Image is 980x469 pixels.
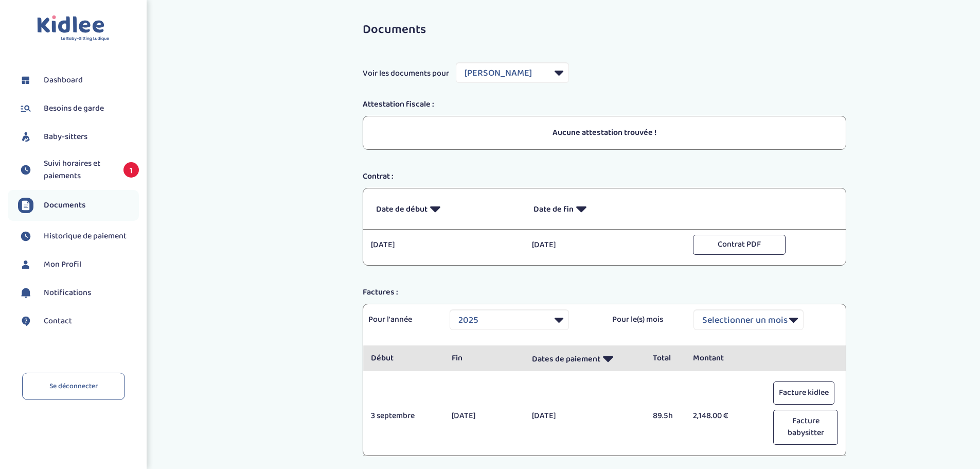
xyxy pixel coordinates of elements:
[44,258,81,271] span: Mon Profil
[18,101,33,116] img: besoin.svg
[653,410,678,422] p: 89.5h
[18,229,139,244] a: Historique de paiement
[37,15,110,42] img: logo.svg
[18,129,33,145] img: babysitters.svg
[363,67,449,80] span: Voir les documents pour
[773,410,838,445] button: Facture babysitter
[773,390,834,401] a: Facture kidlee
[18,229,33,244] img: suivihoraire.svg
[18,162,33,178] img: suivihoraire.svg
[44,102,104,115] span: Besoins de garde
[18,158,139,182] a: Suivi horaires et paiements 1
[773,424,838,435] a: Facture babysitter
[18,257,139,272] a: Mon Profil
[18,129,139,145] a: Baby-sitters
[452,352,516,364] p: Fin
[44,230,127,242] span: Historique de paiement
[22,373,125,400] a: Se déconnecter
[653,352,678,364] p: Total
[693,235,786,255] button: Contrat PDF
[18,285,33,301] img: notification.svg
[773,381,834,405] button: Facture kidlee
[368,314,434,326] p: Pour l'année
[18,101,139,116] a: Besoins de garde
[371,239,516,251] p: [DATE]
[18,285,139,301] a: Notifications
[612,314,678,326] p: Pour le(s) mois
[376,196,518,221] p: Date de début
[532,410,637,422] p: [DATE]
[18,314,139,329] a: Contact
[355,170,854,183] div: Contrat :
[532,239,678,251] p: [DATE]
[371,410,436,422] p: 3 septembre
[355,286,854,299] div: Factures :
[18,257,33,272] img: profil.svg
[44,131,87,143] span: Baby-sitters
[363,23,846,37] h3: Documents
[18,73,139,88] a: Dashboard
[44,158,113,182] span: Suivi horaires et paiements
[18,314,33,329] img: contact.svg
[371,352,436,364] p: Début
[693,352,758,364] p: Montant
[693,410,758,422] p: 2,148.00 €
[452,410,516,422] p: [DATE]
[376,127,833,139] p: Aucune attestation trouvée !
[44,287,91,299] span: Notifications
[44,199,86,212] span: Documents
[18,198,33,213] img: documents.svg
[123,162,139,178] span: 1
[44,74,83,86] span: Dashboard
[18,73,33,88] img: dashboard.svg
[533,196,675,221] p: Date de fin
[44,315,72,327] span: Contact
[355,98,854,111] div: Attestation fiscale :
[693,239,786,250] a: Contrat PDF
[532,346,637,371] p: Dates de paiement
[18,198,139,213] a: Documents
